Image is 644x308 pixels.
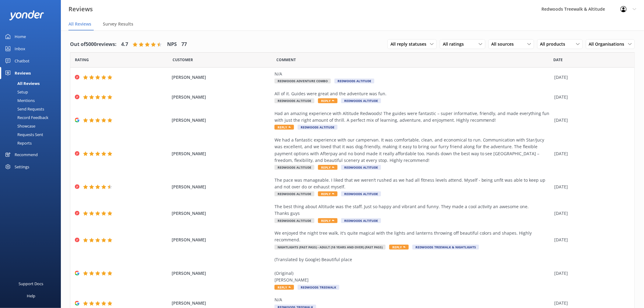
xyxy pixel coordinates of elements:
[27,290,35,302] div: Help
[15,149,38,161] div: Recommend
[103,21,133,27] span: Survey Results
[275,177,551,191] div: The pace was manageable. I liked that we weren’t rushed as we had all fitness levels attend. Myse...
[318,165,338,170] span: Reply
[555,210,627,217] div: [DATE]
[172,184,271,190] span: [PERSON_NAME]
[15,43,25,55] div: Inbox
[275,90,551,97] div: All of it. Guides were great and the adventure was fun.
[15,55,30,67] div: Chatbot
[275,110,551,124] div: Had an amazing experience with Altitude Redwoods! The guides were fantastic – super informative, ...
[4,105,61,113] a: Send Requests
[172,74,271,81] span: [PERSON_NAME]
[4,130,61,139] a: Requests Sent
[555,270,627,277] div: [DATE]
[390,41,430,47] span: All reply statuses
[555,117,627,124] div: [DATE]
[275,79,331,83] span: Redwoods Adventure Combo
[555,150,627,157] div: [DATE]
[492,41,518,47] span: All sources
[555,236,627,243] div: [DATE]
[172,210,271,217] span: [PERSON_NAME]
[555,94,627,100] div: [DATE]
[318,218,338,223] span: Reply
[4,113,61,122] a: Record Feedback
[68,21,91,27] span: All Reviews
[4,139,61,147] a: Reports
[15,67,31,79] div: Reviews
[318,98,338,103] span: Reply
[275,165,314,170] span: Redwoods Altitude
[4,122,61,130] a: Showcase
[4,88,28,96] div: Setup
[275,98,314,103] span: Redwoods Altitude
[68,4,93,14] h3: Reviews
[4,79,61,88] a: All Reviews
[275,137,551,164] div: We had a fantastic experience with our campervan. It was comfortable, clean, and economical to ru...
[275,203,551,217] div: The best thing about Altitude was the staff. Just so happy and vibrant and funny. They made a coo...
[318,191,338,196] span: Reply
[341,218,381,223] span: Redwoods Altitude
[298,125,338,130] span: Redwoods Altitude
[4,105,44,113] div: Send Requests
[389,245,409,250] span: Reply
[275,296,551,303] div: N/A
[275,256,551,284] div: (Translated by Google) Beautiful place (Original) [PERSON_NAME]
[589,41,628,47] span: All Organisations
[554,57,563,63] span: Date
[275,71,551,77] div: N/A
[4,113,48,122] div: Record Feedback
[4,88,61,96] a: Setup
[275,218,314,223] span: Redwoods Altitude
[181,40,187,48] h4: 77
[15,30,26,43] div: Home
[275,230,551,243] div: We enjoyed the night tree walk, it's quite magical with the lights and lanterns throwing off beau...
[298,285,339,290] span: Redwoods Treewalk
[341,191,381,196] span: Redwoods Altitude
[334,79,374,83] span: Redwoods Altitude
[15,161,29,173] div: Settings
[275,245,386,250] span: Nightlights (Fast Pass) - Adult (16 years and over) (fast pass)
[443,41,467,47] span: All ratings
[172,270,271,277] span: [PERSON_NAME]
[275,285,294,290] span: Reply
[4,96,61,105] a: Mentions
[540,41,569,47] span: All products
[70,40,117,48] h4: Out of 5000 reviews:
[172,236,271,243] span: [PERSON_NAME]
[4,96,35,105] div: Mentions
[412,245,479,250] span: Redwoods Treewalk & Nightlights
[121,40,128,48] h4: 4.7
[275,125,294,130] span: Reply
[275,191,314,196] span: Redwoods Altitude
[555,300,627,306] div: [DATE]
[555,74,627,81] div: [DATE]
[341,165,381,170] span: Redwoods Altitude
[277,57,296,63] span: Question
[173,57,193,63] span: Date
[341,98,381,103] span: Redwoods Altitude
[75,57,89,63] span: Date
[19,278,44,290] div: Support Docs
[172,150,271,157] span: [PERSON_NAME]
[172,300,271,306] span: [PERSON_NAME]
[4,122,35,130] div: Showcase
[167,40,177,48] h4: NPS
[555,184,627,190] div: [DATE]
[4,79,40,88] div: All Reviews
[172,94,271,100] span: [PERSON_NAME]
[4,139,32,147] div: Reports
[9,10,44,20] img: yonder-white-logo.png
[4,130,43,139] div: Requests Sent
[172,117,271,124] span: [PERSON_NAME]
